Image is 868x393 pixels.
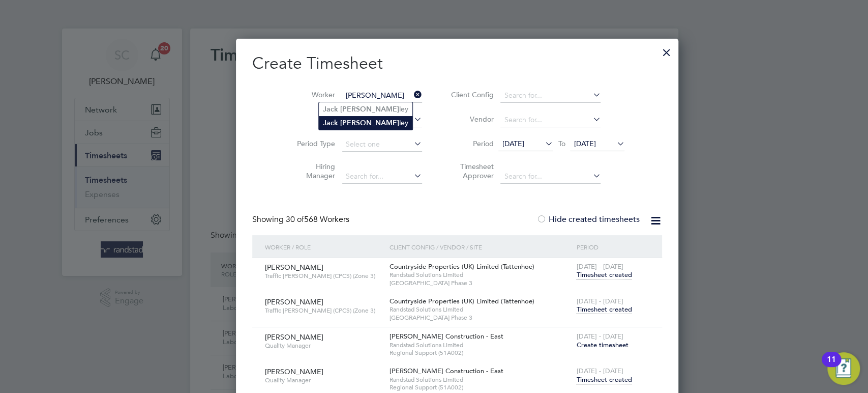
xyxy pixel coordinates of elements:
[265,306,382,315] span: Traffic [PERSON_NAME] (CPCS) (Zone 3)
[827,359,836,373] div: 11
[342,137,422,152] input: Select one
[576,262,623,271] span: [DATE] - [DATE]
[500,113,601,127] input: Search for...
[390,314,571,322] span: [GEOGRAPHIC_DATA] Phase 3
[289,139,335,148] label: Period Type
[265,376,382,384] span: Quality Manager
[340,105,399,114] b: [PERSON_NAME]
[262,235,387,259] div: Worker / Role
[390,332,503,341] span: [PERSON_NAME] Construction - East
[319,116,412,130] li: ley
[576,375,632,384] span: Timesheet created
[289,115,335,124] label: Site
[323,119,338,127] b: Jack
[289,90,335,99] label: Worker
[390,271,571,279] span: Randstad Solutions Limited
[576,341,628,349] span: Create timesheet
[576,305,632,314] span: Timesheet created
[447,139,493,148] label: Period
[265,263,323,272] span: [PERSON_NAME]
[342,170,422,184] input: Search for...
[265,297,323,306] span: [PERSON_NAME]
[390,305,571,314] span: Randstad Solutions Limited
[286,214,349,224] span: 568 Workers
[500,170,601,184] input: Search for...
[447,115,493,124] label: Vendor
[536,214,640,224] label: Hide created timesheets
[500,89,601,103] input: Search for...
[390,297,534,305] span: Countryside Properties (UK) Limited (Tattenhoe)
[342,89,422,103] input: Search for...
[390,383,571,391] span: Regional Support (51A002)
[576,332,623,341] span: [DATE] - [DATE]
[265,342,382,350] span: Quality Manager
[390,279,571,287] span: [GEOGRAPHIC_DATA] Phase 3
[576,297,623,305] span: [DATE] - [DATE]
[576,270,632,279] span: Timesheet created
[286,214,304,224] span: 30 of
[576,367,623,375] span: [DATE] - [DATE]
[387,235,574,259] div: Client Config / Vendor / Site
[390,376,571,384] span: Randstad Solutions Limited
[447,162,493,180] label: Timesheet Approver
[390,367,503,375] span: [PERSON_NAME] Construction - East
[265,272,382,280] span: Traffic [PERSON_NAME] (CPCS) (Zone 3)
[502,139,524,148] span: [DATE]
[390,341,571,349] span: Randstad Solutions Limited
[555,137,568,150] span: To
[390,349,571,357] span: Regional Support (51A002)
[289,162,335,180] label: Hiring Manager
[340,119,399,127] b: [PERSON_NAME]
[252,214,351,225] div: Showing
[447,90,493,99] label: Client Config
[390,262,534,271] span: Countryside Properties (UK) Limited (Tattenhoe)
[265,367,323,376] span: [PERSON_NAME]
[574,235,651,259] div: Period
[574,139,595,148] span: [DATE]
[265,332,323,342] span: [PERSON_NAME]
[827,352,860,385] button: Open Resource Center, 11 new notifications
[323,105,338,114] b: Jack
[319,102,412,116] li: ley
[252,53,662,74] h2: Create Timesheet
